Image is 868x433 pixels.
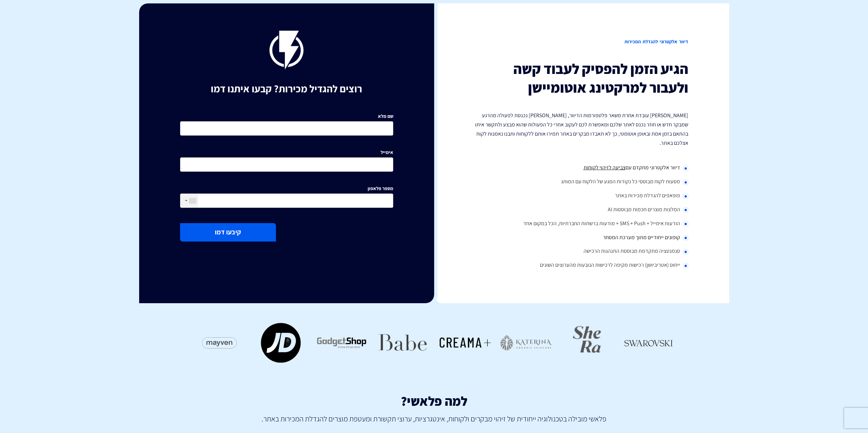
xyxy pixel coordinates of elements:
[253,322,308,363] img: jd-sport-transformed.png
[475,259,688,273] li: ייחוס (אטריביושן) רכישות מקיפה לרכישות הנובעות מהערוצים השונים
[315,322,369,363] img: %D7%92%D7%90%D7%93%D7%92%D7%98%D7%A9%D7%95%D7%A4-%D7%9C%D7%95%D7%92%D7%95-transformed.png
[475,217,688,231] li: הודעות אימייל + SMS + Push + מודעות ברשתות החברתיות, הכל במקום אחד
[438,322,492,363] img: creama-transformed.png
[376,322,431,363] img: babe-transformed.png
[381,149,393,156] label: אימייל
[269,31,304,69] img: flashy-black.png
[560,322,615,363] img: she-ra-jewelry-transformed.png
[475,203,688,217] li: המלצות מוצרים חכמות מבוססות AI
[180,83,393,94] h1: רוצים להגדיל מכירות? קבעו איתנו דמו
[475,175,688,189] li: מסעות לקוח מבוססי כל נקודות המגע של הלקוח עם המותג
[603,234,680,241] span: קופונים ייחודיים מתוך מערכת המסחר
[499,322,554,363] img: katerina-transformed.png
[378,113,393,120] label: שם מלא
[475,31,688,53] h2: דיוור אלקטרוני להגדלת המכירות
[626,164,680,171] span: דיוור אלקטרוני מתקדם עם
[368,185,393,192] label: מספר פלאפון
[144,394,724,408] h3: למה פלאשי?
[622,322,676,363] img: swarovski-transformed.png
[475,60,688,97] h3: הגיע הזמן להפסיק לעבוד קשה ולעבור למרקטינג אוטומיישן
[475,111,688,148] p: [PERSON_NAME] עובדת אחרת משאר פלטפורמות הדיוור, [PERSON_NAME] נכנסת לפעולה מהרגע שמבקר חדש או חוז...
[180,223,276,241] button: קיבעו דמו
[144,408,724,424] p: פלאשי מובילה בטכנולוגיה ייחודית של זיהוי מבקרים ולקוחות, אינטגרציות, ערוצי תקשורת ומעטפת מוצרים ל...
[475,189,688,203] li: פופאפים להגדלת מכירות באתר
[475,245,688,259] li: סגמנטציה מתקדמת מבוססת התנהגות הרכישה
[584,164,626,171] span: צביעה לזיהוי לקוחות
[192,322,247,363] img: mayven-transformed.png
